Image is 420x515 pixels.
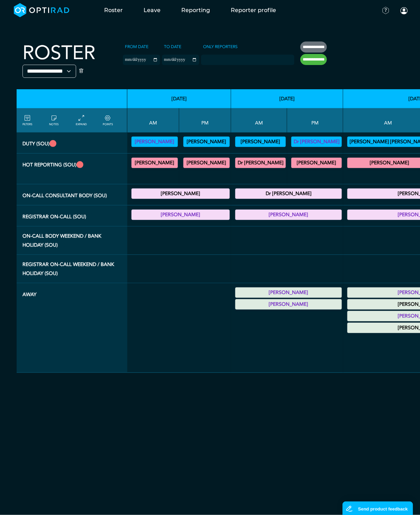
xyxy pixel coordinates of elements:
div: Vetting 09:00 - 13:00 [131,137,178,147]
th: PM [287,108,343,132]
label: From date [123,42,150,52]
th: [DATE] [127,89,231,108]
summary: [PERSON_NAME] [184,138,229,146]
summary: [PERSON_NAME] [236,288,341,297]
div: Registrar On-Call 17:00 - 21:00 [235,210,342,220]
th: Registrar On-Call Weekend / Bank Holiday (SOU) [17,255,127,283]
summary: [PERSON_NAME] [133,211,229,219]
th: On-Call Consultant Body (SOU) [17,184,127,205]
div: On-Call Consultant Body 17:00 - 21:00 [131,188,230,199]
summary: [PERSON_NAME] [133,138,177,146]
summary: [PERSON_NAME] [184,159,229,167]
label: To date [162,42,183,52]
summary: [PERSON_NAME] [236,138,285,146]
div: MRI Trauma & Urgent/CT Trauma & Urgent 13:00 - 17:30 [183,158,230,168]
div: Vetting (30 PF Points) 09:00 - 13:00 [235,137,286,147]
th: On-Call Body Weekend / Bank Holiday (SOU) [17,227,127,255]
summary: [PERSON_NAME] [236,211,341,219]
div: Annual Leave 00:00 - 23:59 [235,299,342,310]
th: PM [179,108,231,132]
div: CT Trauma & Urgent/MRI Trauma & Urgent 09:00 - 13:00 [235,158,286,168]
summary: [PERSON_NAME] [133,190,229,198]
th: [DATE] [231,89,343,108]
div: MRI Trauma & Urgent/CT Trauma & Urgent 09:00 - 13:00 [131,158,178,168]
img: brand-opti-rad-logos-blue-and-white-d2f68631ba2948856bd03f2d395fb146ddc8fb01b4b6e9315ea85fa773367... [14,3,70,17]
th: Hot Reporting (SOU) [17,154,127,184]
th: AM [127,108,179,132]
div: Vetting (30 PF Points) 13:00 - 17:00 [183,137,230,147]
a: FILTERS [22,114,32,127]
input: null [202,56,236,62]
div: CT Trauma & Urgent/MRI Trauma & Urgent 13:00 - 17:30 [291,158,342,168]
a: collapse/expand entries [76,114,87,127]
a: show/hide notes [49,114,58,127]
summary: [PERSON_NAME] [236,300,341,309]
a: collapse/expand expected points [103,114,113,127]
summary: Dr [PERSON_NAME] [292,138,341,146]
th: Registrar On-Call (SOU) [17,205,127,227]
th: Duty (SOU) [17,132,127,154]
div: Vetting 13:00 - 17:00 [291,137,342,147]
summary: Dr [PERSON_NAME] [236,190,341,198]
th: Away [17,283,127,373]
summary: [PERSON_NAME] [133,159,177,167]
label: Only Reporters [201,42,240,52]
summary: [PERSON_NAME] [292,159,341,167]
h2: Roster [22,42,95,65]
div: Annual Leave 00:00 - 23:59 [235,287,342,298]
th: AM [231,108,287,132]
div: Registrar On-Call 17:00 - 21:00 [131,210,230,220]
summary: Dr [PERSON_NAME] [236,159,285,167]
div: On-Call Consultant Body 17:00 - 21:00 [235,188,342,199]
